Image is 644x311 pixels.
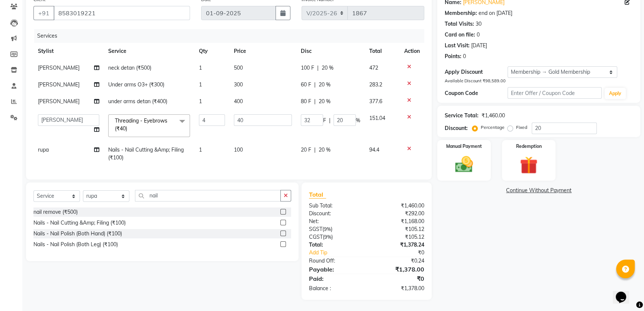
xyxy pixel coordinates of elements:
span: 100 F [301,64,314,72]
div: ₹0 [367,274,430,283]
a: x [127,125,131,132]
div: ₹1,378.00 [367,285,430,292]
span: SGST [309,226,322,232]
span: Total [309,191,326,199]
span: | [317,64,319,72]
div: ₹292.00 [367,210,430,218]
label: Manual Payment [446,143,482,150]
div: Sub Total: [303,202,367,210]
div: Services [34,29,430,43]
span: | [314,146,316,154]
span: 300 [234,81,243,88]
span: Under arms O3+ (₹300) [108,81,164,88]
span: 400 [234,98,243,105]
span: [PERSON_NAME] [38,81,80,88]
span: 94.4 [369,146,379,153]
div: Total Visits: [445,20,474,28]
div: ( ) [303,225,367,233]
span: rupa [38,146,49,153]
span: 1 [199,81,202,88]
div: nail remove (₹500) [33,208,78,216]
span: 100 [234,146,243,153]
span: [PERSON_NAME] [38,64,80,71]
div: Available Discount ₹98,589.00 [445,78,633,84]
span: 20 F [301,146,311,154]
div: ₹1,168.00 [367,218,430,225]
div: ₹0 [377,249,430,257]
div: Coupon Code [445,89,508,97]
div: Discount: [303,210,367,218]
th: Service [104,43,194,60]
span: 1 [199,98,202,105]
div: Balance : [303,285,367,292]
div: ₹1,460.00 [367,202,430,210]
span: | [314,81,316,89]
div: Payable: [303,265,367,274]
div: ₹1,378.00 [367,265,430,274]
div: Total: [303,241,367,249]
span: 151.04 [369,115,385,121]
div: Points: [445,53,461,60]
th: Qty [194,43,230,60]
span: 283.2 [369,81,382,88]
div: 0 [477,31,480,39]
span: 20 % [319,81,331,89]
span: 20 % [319,98,331,105]
span: 472 [369,64,378,71]
div: ₹1,460.00 [482,112,505,120]
span: % [356,117,360,124]
div: Discount: [445,124,468,132]
div: 0 [463,53,466,60]
div: end on [DATE] [479,9,512,17]
span: 1 [199,146,202,153]
div: Round Off: [303,257,367,265]
label: Redemption [516,143,542,150]
div: Last Visit: [445,42,470,50]
span: 377.6 [369,98,382,105]
span: 9% [324,226,331,232]
span: CGST [309,234,323,240]
button: +91 [33,6,54,20]
span: 9% [324,234,331,240]
th: Stylist [33,43,104,60]
div: Nails - Nail Polish (Both Hand) (₹100) [33,230,122,238]
div: 30 [476,20,482,28]
span: under arms detan (₹400) [108,98,167,105]
span: F [323,117,326,124]
span: 1 [199,64,202,71]
th: Total [365,43,400,60]
div: Nails - Nail Cutting &Amp; Filing (₹100) [33,219,126,227]
div: Apply Discount [445,68,508,76]
div: Net: [303,218,367,225]
a: Continue Without Payment [439,187,639,194]
img: _cash.svg [450,154,479,175]
label: Percentage [481,124,505,131]
div: ( ) [303,233,367,241]
span: [PERSON_NAME] [38,98,80,105]
div: Service Total: [445,112,479,120]
div: ₹0.24 [367,257,430,265]
span: | [329,117,331,124]
span: 60 F [301,81,311,89]
span: Nails - Nail Cutting &Amp; Filing (₹100) [108,146,184,161]
th: Disc [296,43,365,60]
div: Nails - Nail Polish (Both Leg) (₹100) [33,241,118,248]
div: ₹105.12 [367,225,430,233]
span: 20 % [319,146,331,154]
div: Paid: [303,274,367,283]
th: Action [400,43,424,60]
label: Fixed [516,124,527,131]
div: [DATE] [471,42,487,50]
img: _gift.svg [514,154,543,177]
input: Enter Offer / Coupon Code [508,87,602,99]
iframe: chat widget [613,281,637,304]
span: | [314,98,316,105]
span: neck detan (₹500) [108,64,151,71]
div: Membership: [445,9,477,17]
span: 500 [234,64,243,71]
th: Price [229,43,296,60]
span: 80 F [301,98,311,105]
input: Search or Scan [135,190,281,201]
div: ₹1,378.24 [367,241,430,249]
div: Card on file: [445,31,475,39]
